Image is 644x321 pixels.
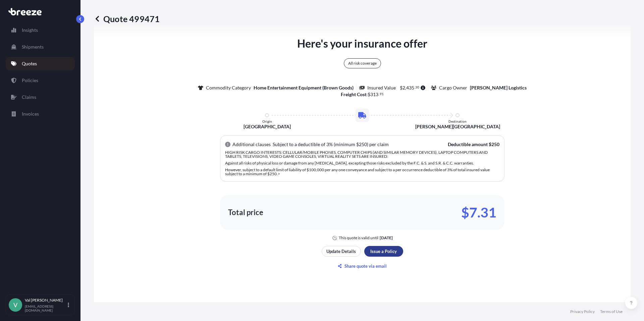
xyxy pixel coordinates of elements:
[225,150,499,158] p: HIGH RISK CARGO INTERESTS: CELLULAR/MOBILE PHONES, COMPUTER CHIPS (AND SIMILAR MEMORY DEVICES), L...
[405,85,406,90] span: ,
[22,27,38,34] p: Insights
[322,246,361,257] button: Update Details
[6,74,75,87] a: Policies
[25,298,66,303] p: Val [PERSON_NAME]
[22,111,39,117] p: Invoices
[254,84,354,91] p: Home Entertainment Equipment (Brown Goods)
[368,92,370,97] span: $
[6,40,75,54] a: Shipments
[6,57,75,70] a: Quotes
[461,207,496,218] p: $7.31
[297,36,427,52] p: Here's your insurance offer
[448,119,467,123] p: Destination
[341,91,366,97] b: Freight Cost
[415,86,419,88] span: 30
[344,263,387,269] p: Share quote via email
[225,161,499,165] p: Against all risks of physical loss or damage from any [MEDICAL_DATA], excepting those risks exclu...
[367,84,396,91] p: Insured Value
[6,23,75,37] a: Insights
[22,44,44,50] p: Shipments
[402,85,405,90] span: 2
[570,309,595,314] a: Privacy Policy
[273,141,389,148] p: Subject to a deductible of 3% (minimum $250) per claim
[400,85,402,90] span: $
[6,107,75,121] a: Invoices
[22,60,37,67] p: Quotes
[370,248,397,255] p: Issue a Policy
[415,86,415,88] span: .
[380,235,393,241] p: [DATE]
[600,309,623,314] a: Terms of Use
[13,302,17,308] span: V
[364,246,403,257] button: Issue a Policy
[22,77,38,84] p: Policies
[228,209,263,216] p: Total price
[470,84,527,91] p: [PERSON_NAME] Logistics
[380,93,384,95] span: 91
[94,13,160,24] p: Quote 499471
[262,119,272,123] p: Origin
[232,141,271,148] p: Additional clauses
[244,123,291,130] p: [GEOGRAPHIC_DATA]
[25,304,66,312] p: [EMAIL_ADDRESS][DOMAIN_NAME]
[370,92,378,97] span: 313
[322,261,403,271] button: Share quote via email
[379,93,379,95] span: .
[339,235,378,241] p: This quote is valid until
[439,84,467,91] p: Cargo Owner
[415,123,500,130] p: [PERSON_NAME][GEOGRAPHIC_DATA]
[225,168,499,176] p: However, subject to a default limit of liability of $100,000 per any one conveyance and subject t...
[22,94,36,101] p: Claims
[206,84,251,91] p: Commodity Category
[6,90,75,104] a: Claims
[326,248,356,255] p: Update Details
[406,85,414,90] span: 435
[448,141,499,148] p: Deductible amount $250
[344,58,381,68] div: All risk coverage
[341,91,384,98] p: :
